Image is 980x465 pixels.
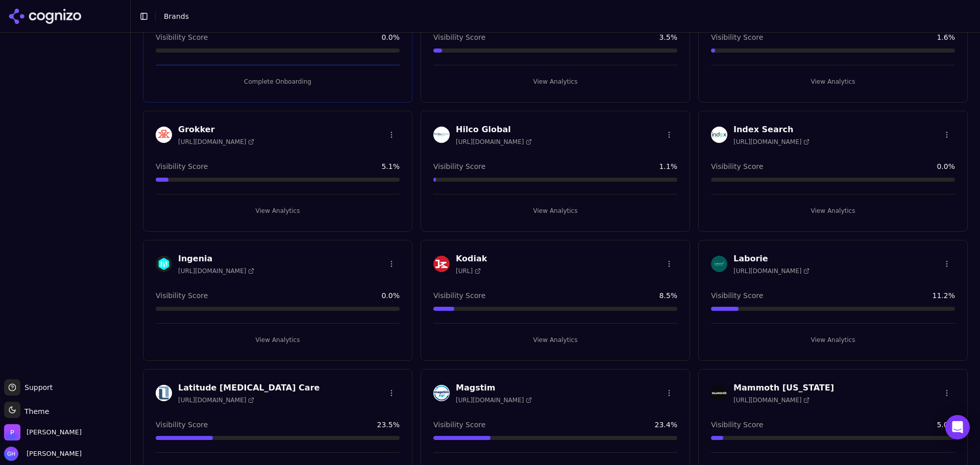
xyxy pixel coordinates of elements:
button: View Analytics [711,332,955,348]
span: 0.0 % [381,290,400,301]
div: Open Intercom Messenger [945,415,970,439]
img: Index Search [711,127,727,143]
button: View Analytics [433,332,677,348]
span: [URL][DOMAIN_NAME] [733,396,810,404]
span: [PERSON_NAME] [22,449,82,458]
span: Brands [164,12,189,20]
span: [URL][DOMAIN_NAME] [733,138,810,146]
span: Visibility Score [711,32,763,42]
h3: Latitude [MEDICAL_DATA] Care [178,382,320,394]
span: Visibility Score [711,290,763,301]
img: Mammoth New York [711,385,727,401]
h3: Laborie [733,253,810,265]
img: Grokker [156,127,172,143]
span: [URL][DOMAIN_NAME] [178,138,254,146]
button: View Analytics [156,332,400,348]
img: Kodiak [433,256,450,272]
span: Visibility Score [711,161,763,172]
nav: breadcrumb [164,11,951,21]
span: [URL][DOMAIN_NAME] [178,267,254,275]
button: Open user button [4,447,82,461]
img: Ingenia [156,256,172,272]
span: [URL][DOMAIN_NAME] [733,267,810,275]
h3: Hilco Global [456,124,532,136]
span: [URL][DOMAIN_NAME] [456,396,532,404]
img: Perrill [4,424,20,440]
span: 11.2 % [933,290,955,301]
button: View Analytics [433,74,677,90]
span: [URL] [456,267,481,275]
span: 0.0 % [937,161,955,172]
h3: Grokker [178,124,254,136]
img: Magstim [433,385,450,401]
span: 23.4 % [655,420,677,430]
button: View Analytics [711,74,955,90]
img: Hilco Global [433,127,450,143]
span: Visibility Score [156,32,208,42]
span: Visibility Score [433,420,485,430]
button: View Analytics [711,203,955,219]
h3: Ingenia [178,253,254,265]
span: [URL][DOMAIN_NAME] [178,396,254,404]
span: 23.5 % [377,420,400,430]
img: Laborie [711,256,727,272]
span: Visibility Score [433,32,485,42]
span: Visibility Score [433,161,485,172]
span: 0.0 % [381,32,400,42]
span: 8.5 % [659,290,677,301]
h3: Index Search [733,124,810,136]
span: Theme [20,407,49,415]
span: Visibility Score [156,420,208,430]
button: Complete Onboarding [156,74,400,90]
span: 1.6 % [937,32,955,42]
span: 5.1 % [381,161,400,172]
span: Visibility Score [156,161,208,172]
button: View Analytics [433,203,677,219]
img: Grace Hallen [4,447,18,461]
span: Perrill [27,428,82,437]
button: View Analytics [156,203,400,219]
h3: Kodiak [456,253,487,265]
button: Open organization switcher [4,424,82,440]
h3: Magstim [456,382,532,394]
span: Visibility Score [433,290,485,301]
span: Visibility Score [711,420,763,430]
span: 3.5 % [659,32,677,42]
span: 1.1 % [659,161,677,172]
span: [URL][DOMAIN_NAME] [456,138,532,146]
span: 5.0 % [937,420,955,430]
span: Support [20,382,53,393]
h3: Mammoth [US_STATE] [733,382,834,394]
span: Visibility Score [156,290,208,301]
img: Latitude Food Allergy Care [156,385,172,401]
